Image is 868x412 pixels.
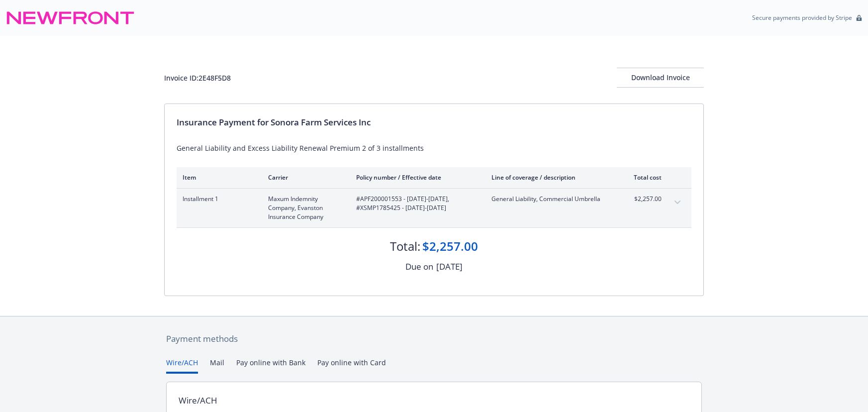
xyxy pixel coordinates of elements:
[617,68,704,87] div: Download Invoice
[164,73,231,83] div: Invoice ID: 2E48F5D8
[491,195,608,204] span: General Liability, Commercial Umbrella
[356,173,476,182] div: Policy number / Effective date
[268,173,340,182] div: Carrier
[268,195,340,221] span: Maxum Indemnity Company, Evanston Insurance Company
[166,357,198,374] button: Wire/ACH
[236,357,305,374] button: Pay online with Bank
[317,357,386,374] button: Pay online with Card
[624,173,662,182] div: Total cost
[752,13,852,22] p: Secure payments provided by Stripe
[177,143,691,153] div: General Liability and Excess Liability Renewal Premium 2 of 3 installments
[356,195,476,212] span: #APF200001553 - [DATE]-[DATE], #XSMP1785425 - [DATE]-[DATE]
[177,189,691,227] div: Installment 1Maxum Indemnity Company, Evanston Insurance Company#APF200001553 - [DATE]-[DATE], #X...
[405,260,433,273] div: Due on
[617,68,704,88] button: Download Invoice
[491,173,608,182] div: Line of coverage / description
[670,195,685,210] button: expand content
[390,238,420,255] div: Total:
[179,394,217,407] div: Wire/ACH
[210,357,224,374] button: Mail
[166,332,702,345] div: Payment methods
[183,195,252,204] span: Installment 1
[624,195,662,204] span: $2,257.00
[422,238,478,255] div: $2,257.00
[177,116,691,129] div: Insurance Payment for Sonora Farm Services Inc
[183,173,252,182] div: Item
[436,260,463,273] div: [DATE]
